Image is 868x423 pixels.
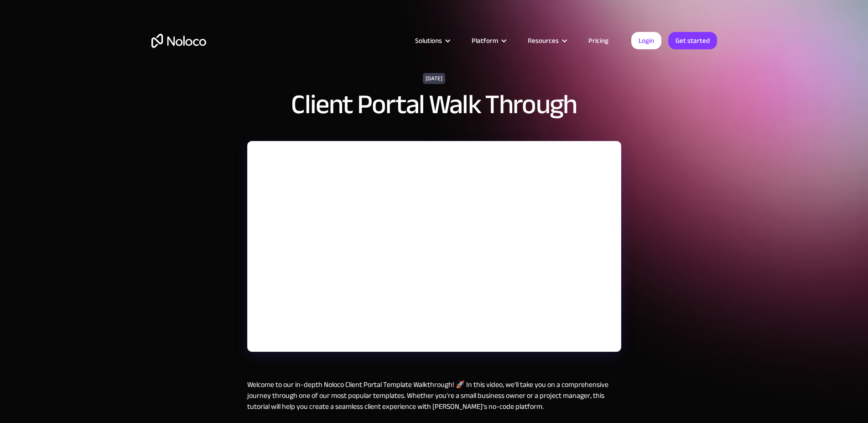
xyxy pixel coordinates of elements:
div: Platform [460,35,516,47]
iframe: YouTube embed [248,141,621,351]
div: Solutions [415,35,442,47]
a: Pricing [577,35,620,47]
div: Platform [472,35,498,47]
p: Welcome to our in-depth Noloco Client Portal Template Walkthrough! 🚀 In this video, we'll take yo... [247,379,621,412]
div: Resources [528,35,559,47]
h1: Client Portal Walk Through [291,91,577,118]
a: home [151,34,206,48]
a: Get started [668,32,717,49]
div: Solutions [404,35,460,47]
a: Login [631,32,661,49]
div: Resources [516,35,577,47]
